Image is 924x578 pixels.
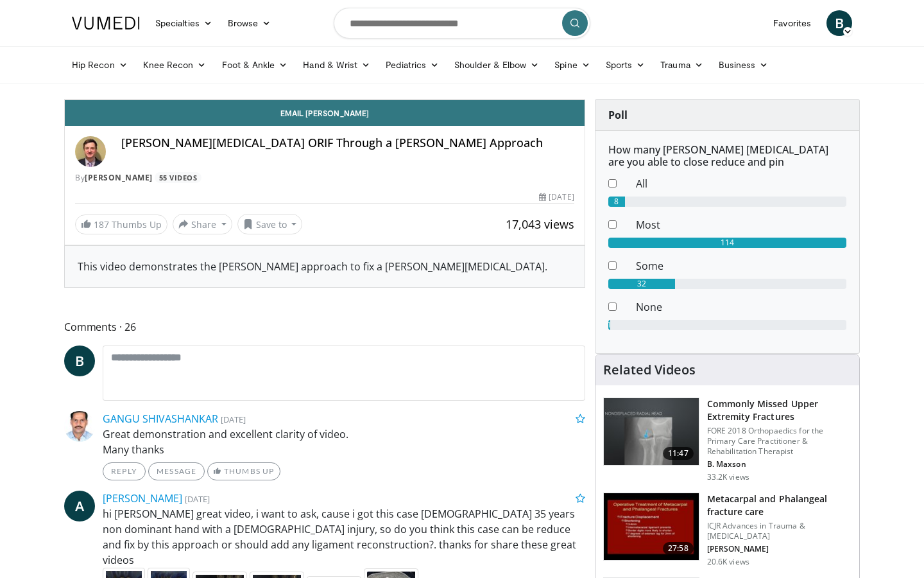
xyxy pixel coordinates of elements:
dd: Most [626,217,856,232]
p: FORE 2018 Orthopaedics for the Primary Care Practitioner & Rehabilitation Therapist [707,426,851,457]
p: hi [PERSON_NAME] great video, i want to ask, cause i got this case [DEMOGRAPHIC_DATA] 35 years no... [103,506,585,568]
a: 27:58 Metacarpal and Phalangeal fracture care ICJR Advances in Trauma & [MEDICAL_DATA] [PERSON_NA... [603,493,851,567]
small: [DATE] [185,493,210,505]
img: 296987_0000_1.png.150x105_q85_crop-smart_upscale.jpg [604,493,699,560]
button: Save to [237,214,303,234]
div: 1 [608,320,610,330]
a: Hand & Wrist [295,52,378,78]
dd: Some [626,258,856,274]
small: [DATE] [221,414,246,425]
dd: All [626,176,856,191]
span: 17,043 views [506,216,574,232]
span: 27:58 [663,542,694,555]
img: VuMedi Logo [72,17,140,30]
img: Avatar [75,136,106,167]
h6: How many [PERSON_NAME] [MEDICAL_DATA] are you able to close reduce and pin [608,144,846,168]
span: Comments 26 [64,319,585,335]
a: Business [711,52,776,78]
a: 55 Videos [155,172,201,183]
div: 32 [608,279,675,289]
p: [PERSON_NAME] [707,544,851,554]
a: Spine [547,52,597,78]
div: 114 [608,238,846,248]
div: 8 [608,197,625,207]
a: Favorites [766,10,819,36]
a: Email [PERSON_NAME] [65,100,585,126]
a: A [64,491,95,521]
a: Thumbs Up [207,462,280,480]
video-js: Video Player [65,100,585,100]
a: Browse [220,10,279,36]
a: Message [148,462,205,480]
div: By [75,172,574,184]
span: 11:47 [663,447,694,460]
a: B [64,346,95,376]
img: Avatar [64,411,95,442]
a: Knee Recon [135,52,214,78]
h3: Commonly Missed Upper Extremity Fractures [707,398,851,423]
a: Hip Recon [64,52,135,78]
img: b2c65235-e098-4cd2-ab0f-914df5e3e270.150x105_q85_crop-smart_upscale.jpg [604,398,699,465]
p: 33.2K views [707,472,749,482]
p: B. Maxson [707,459,851,469]
a: Specialties [148,10,220,36]
div: [DATE] [539,191,574,203]
a: 11:47 Commonly Missed Upper Extremity Fractures FORE 2018 Orthopaedics for the Primary Care Pract... [603,398,851,482]
h3: Metacarpal and Phalangeal fracture care [707,493,851,518]
a: B [826,10,852,36]
p: 20.6K views [707,557,749,567]
p: ICJR Advances in Trauma & [MEDICAL_DATA] [707,521,851,541]
div: This video demonstrates the [PERSON_NAME] approach to fix a [PERSON_NAME][MEDICAL_DATA]. [78,259,572,274]
strong: Poll [608,108,628,122]
h4: [PERSON_NAME][MEDICAL_DATA] ORIF Through a [PERSON_NAME] Approach [121,136,574,150]
span: 187 [94,218,109,231]
a: Pediatrics [378,52,447,78]
dd: None [626,299,856,315]
button: Share [173,214,232,234]
a: Foot & Ankle [214,52,296,78]
a: 187 Thumbs Up [75,215,167,234]
a: GANGU SHIVASHANKAR [103,412,218,426]
a: Trauma [653,52,711,78]
a: Reply [103,462,146,480]
a: Shoulder & Elbow [447,52,547,78]
p: Great demonstration and excellent clarity of video. Many thanks [103,426,585,457]
h4: Related Videos [603,362,696,378]
a: [PERSON_NAME] [103,491,182,505]
input: Search topics, interventions [334,8,590,39]
a: Sports [598,52,653,78]
a: [PERSON_NAME] [85,172,153,183]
